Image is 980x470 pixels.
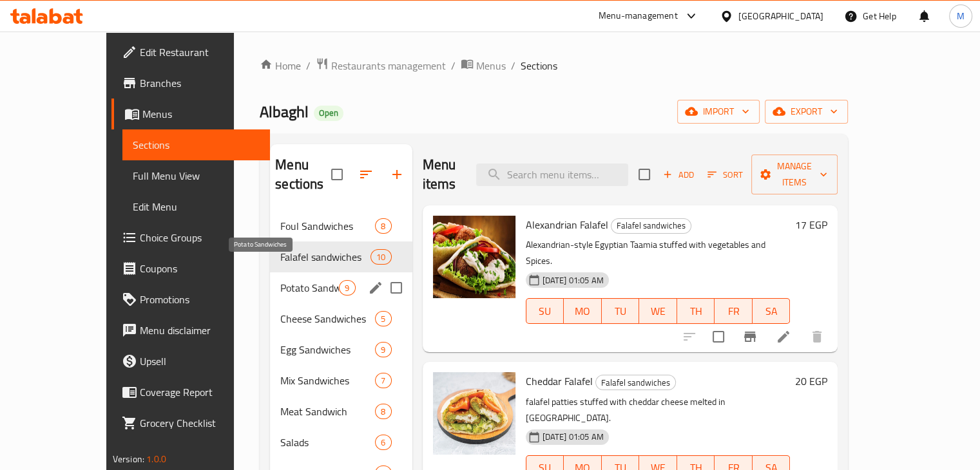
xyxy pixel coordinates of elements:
[715,298,753,324] button: FR
[260,58,301,73] a: Home
[260,57,848,74] nav: breadcrumb
[661,167,696,182] span: Add
[776,329,791,344] a: Edit menu item
[611,218,691,233] span: Falafel sandwiches
[476,164,628,186] input: search
[658,165,699,185] span: Add item
[433,372,515,455] img: Cheddar Falafel
[339,280,355,296] div: items
[140,415,260,431] span: Grocery Checklist
[323,161,351,188] span: Select all sections
[802,321,832,352] button: delete
[644,302,672,321] span: WE
[366,278,385,297] button: edit
[270,211,412,241] div: Foul Sandwiches8
[451,58,456,73] li: /
[270,241,412,272] div: Falafel sandwiches10
[280,342,375,357] div: Egg Sandwiches
[111,284,270,315] a: Promotions
[133,168,260,183] span: Full Menu View
[280,218,375,234] span: Foul Sandwiches
[511,58,515,73] li: /
[521,58,557,73] span: Sections
[122,160,270,191] a: Full Menu View
[280,280,339,296] span: Potato Sandwiches
[526,298,564,324] button: SU
[376,220,390,232] span: 8
[753,298,791,324] button: SA
[758,302,785,321] span: SA
[765,100,848,124] button: export
[376,406,390,418] span: 8
[280,373,375,388] div: Mix Sandwiches
[699,165,751,185] span: Sort items
[306,58,311,73] li: /
[331,58,446,73] span: Restaurants management
[376,375,390,387] span: 7
[280,311,375,326] span: Cheese Sandwiches
[314,108,343,118] span: Open
[375,311,391,326] div: items
[142,106,260,122] span: Menus
[677,298,715,324] button: TH
[795,216,827,234] h6: 17 EGP
[607,302,635,321] span: TU
[375,373,391,388] div: items
[140,261,260,276] span: Coupons
[140,323,260,338] span: Menu disclaimer
[735,321,765,352] button: Branch-specific-item
[280,404,375,419] span: Meat Sandwich
[537,274,609,287] span: [DATE] 01:05 AM
[682,302,710,321] span: TH
[270,334,412,365] div: Egg Sandwiches9
[376,437,390,449] span: 6
[146,451,166,467] span: 1.0.0
[260,97,309,126] span: Albaghl
[720,302,747,321] span: FR
[751,155,838,194] button: Manage items
[532,302,559,321] span: SU
[762,158,827,191] span: Manage items
[140,230,260,245] span: Choice Groups
[795,372,827,390] h6: 20 EGP
[375,404,391,419] div: items
[111,315,270,346] a: Menu disclaimer
[133,199,260,214] span: Edit Menu
[526,237,791,269] p: Alexandrian-style Egyptian Taamia stuffed with vegetables and Spices.
[122,191,270,222] a: Edit Menu
[270,396,412,427] div: Meat Sandwich8
[111,346,270,377] a: Upsell
[140,75,260,91] span: Branches
[526,215,608,234] span: Alexandrian Falafel
[270,427,412,458] div: Salads6
[461,57,506,74] a: Menus
[687,104,749,120] span: import
[526,371,593,391] span: Cheddar Falafel
[140,384,260,400] span: Coverage Report
[280,435,375,450] span: Salads
[705,323,732,350] span: Select to update
[280,249,370,265] span: Falafel sandwiches
[639,298,677,324] button: WE
[270,303,412,334] div: Cheese Sandwiches5
[476,58,506,73] span: Menus
[599,8,678,24] div: Menu-management
[111,68,270,99] a: Branches
[370,249,391,265] div: items
[611,218,691,234] div: Falafel sandwiches
[316,57,446,74] a: Restaurants management
[376,313,390,325] span: 5
[677,100,760,124] button: import
[381,159,412,190] button: Add section
[658,165,699,185] button: Add
[111,408,270,438] a: Grocery Checklist
[140,44,260,60] span: Edit Restaurant
[375,342,391,357] div: items
[602,298,640,324] button: TU
[270,272,412,303] div: Potato Sandwiches9edit
[526,394,791,426] p: falafel patties stuffed with cheddar cheese melted in [GEOGRAPHIC_DATA].
[707,167,743,182] span: Sort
